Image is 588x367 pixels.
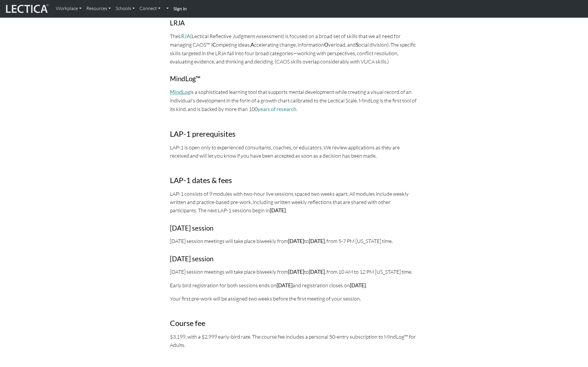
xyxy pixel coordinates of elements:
h4: [DATE] session [170,255,418,263]
a: MindLog [170,89,190,95]
a: Connect [137,2,163,15]
strong: S [356,42,358,48]
p: [DATE] session meetings will take place biweekly from to , from 5-7 PM [US_STATE] time. [170,237,418,245]
h4: LRJA [170,19,418,27]
a: years of research. [258,106,298,112]
a: Sign in [171,2,189,15]
strong: [DATE] [309,238,325,244]
p: LAP-1 is open only to experienced consultants, coaches, or educators. We review applications as t... [170,143,418,160]
p: Early bird registration for both sessions ends on and registration closes on . [170,281,418,290]
strong: [DATE] [288,269,304,275]
strong: Sign in [173,6,187,11]
p: [DATE] session meetings will take place biweekly from to , from 10 AM to 12 PM [US_STATE] time. [170,267,418,276]
h3: LAP-1 prerequisites [170,129,418,138]
p: is a sophisticated learning tool that supports mental development while creating a visual record ... [170,88,418,113]
a: Resources [84,2,113,15]
a: Schools [113,2,137,15]
h3: LAP-1 dates & fees [170,176,418,185]
a: LRJA [178,33,190,39]
strong: [DATE] [288,238,304,244]
strong: [DATE] [270,207,286,213]
p: LAP-1 consists of 9 modules with two-hour live sessions spaced two weeks apart. All modules inclu... [170,190,418,215]
strong: [DATE] [309,269,325,275]
strong: C [212,42,216,48]
p: The (Lectical Reflective Judgment Assessment) is focused on a broad set of skills that we all nee... [170,32,418,66]
strong: O [324,42,328,48]
strong: [DATE] [277,282,293,288]
p: $3,199, with a $2,999 early-bird rate. The course fee includes a personal 50-entry subscription t... [170,332,418,349]
p: Your first pre-work will be assigned two weeks before the first meeting of your session. [170,294,418,303]
h4: [DATE] session [170,224,418,232]
strong: [DATE] [350,282,366,288]
h4: MindLog™ [170,75,418,83]
img: lecticalive [4,3,49,14]
strong: A [251,42,254,48]
a: Workplace [53,2,84,15]
h3: Course fee [170,319,418,328]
